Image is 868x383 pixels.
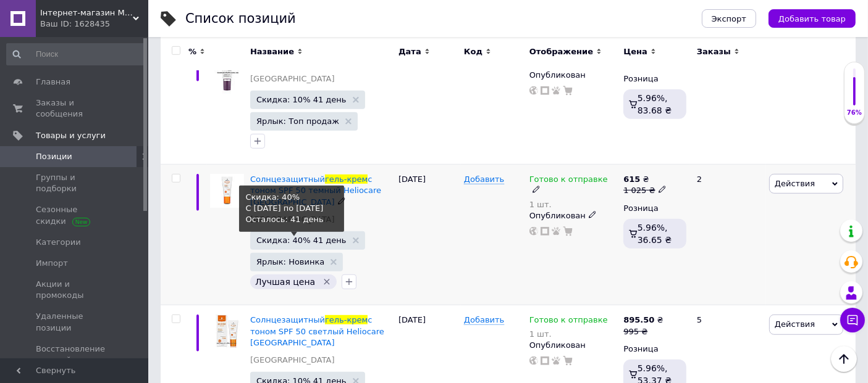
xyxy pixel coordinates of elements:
span: Позиции [36,151,72,162]
div: ₴ [623,315,663,326]
span: Скидка: 40% 41 день [256,236,347,244]
span: 5.96%, 83.68 ₴ [638,93,672,115]
div: ₴ [623,174,666,185]
svg: Удалить метку [322,277,332,287]
span: Готово к отправке [529,175,608,187]
b: 615 [623,175,640,184]
div: [DATE] [395,165,461,305]
img: Солнцезащитный гель-крем с тоном SPF 50 светлый Heliocare Cantabria [210,315,244,348]
span: Інтернет-магазин Мама Чолі [40,7,133,19]
span: Импорт [36,258,68,269]
div: 995 ₴ [623,326,663,337]
span: Действия [775,319,815,329]
div: Опубликован [529,340,618,351]
span: Ярлык: Новинка [256,258,324,266]
b: 895.50 [623,315,654,324]
a: Солнцезащитныйгель-кремс тоном SPF 50 светлый Heliocare [GEOGRAPHIC_DATA] [250,315,384,347]
div: 5 [689,35,766,165]
input: Поиск [6,43,146,65]
div: Список позиций [185,12,296,25]
div: Розница [623,344,686,355]
div: 2 [689,165,766,305]
div: Опубликован [529,210,618,221]
span: Лучшая цена [255,277,315,287]
span: Дата [398,46,421,57]
span: Добавить [464,175,504,184]
span: Восстановление позиций [36,344,114,366]
div: Розница [623,73,686,84]
button: Добавить товар [769,9,856,28]
span: Название [250,46,294,57]
span: Товары и услуги [36,130,106,141]
span: Главная [36,76,70,88]
span: Сезонные скидки [36,204,114,226]
span: Отображение [529,46,593,57]
div: 1 шт. [529,200,618,209]
span: % [188,46,196,57]
div: 76% [845,109,864,117]
div: Опубликован [529,70,618,81]
span: Заказы [697,46,731,57]
span: Готово к отправке [529,315,608,328]
span: Удаленные позиции [36,311,114,333]
div: Розница [623,203,686,214]
div: [DATE] [395,35,461,165]
span: Добавить товар [778,14,846,23]
span: Добавить [464,315,504,325]
span: Экспорт [712,14,746,23]
button: Наверх [831,346,857,372]
span: с тоном SPF 50 светлый Heliocare [GEOGRAPHIC_DATA] [250,315,384,347]
nobr: C [DATE] по [DATE] [245,204,323,213]
span: Заказы и сообщения [36,97,114,120]
a: Солнцезащитныйгель-кремс тоном SPF 50 темный Heliocare [GEOGRAPHIC_DATA] [250,175,381,206]
img: Солнцезащитный гель-крем с тоном SPF 50 темный Heliocare Cantabria [210,174,244,208]
span: Группы и подборки [36,172,114,194]
span: Категории [36,237,81,248]
div: Скидка: 40% Осталось: 41 день [245,192,338,226]
span: Солнцезащитный [250,175,325,184]
span: гель-крем [325,315,368,324]
div: Ваш ID: 1628435 [40,19,148,30]
button: Экспорт [702,9,756,28]
a: [GEOGRAPHIC_DATA] [250,355,335,366]
span: Акции и промокоды [36,279,114,301]
button: Чат с покупателем [840,308,865,332]
div: 1 шт. [529,329,608,339]
span: гель-крем [325,175,368,184]
span: Действия [775,179,815,188]
span: Ярлык: Топ продаж [256,117,339,125]
span: Код [464,46,482,57]
div: 1 025 ₴ [623,185,666,196]
span: Солнцезащитный [250,315,325,324]
span: 5.96%, 36.65 ₴ [638,223,672,245]
span: Скидка: 10% 41 день [256,96,347,104]
a: [GEOGRAPHIC_DATA] [250,73,335,84]
span: Цена [623,46,647,57]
